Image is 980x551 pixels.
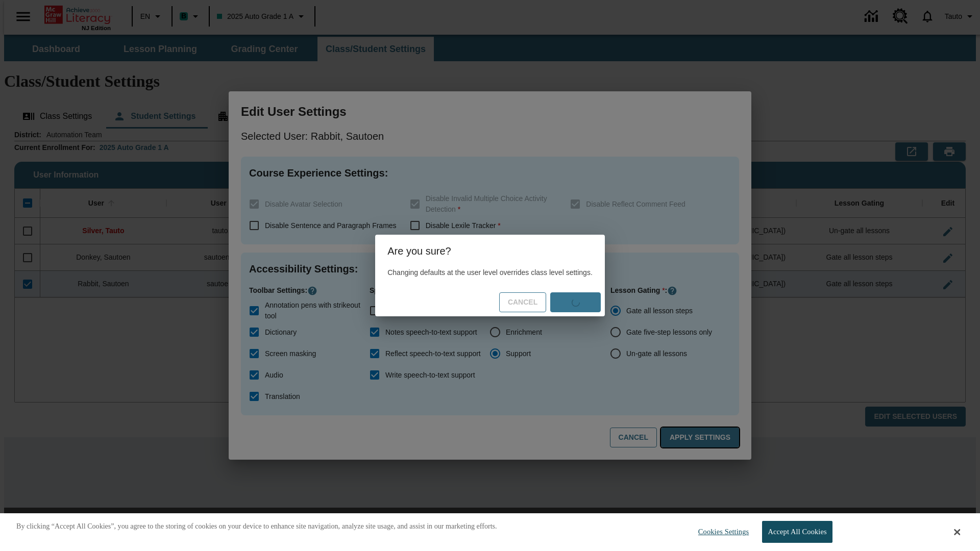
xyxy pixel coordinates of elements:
button: Accept All Cookies [762,521,832,543]
button: Cookies Settings [689,521,753,542]
p: Changing defaults at the user level overrides class level settings. [387,267,593,278]
button: Close [954,528,960,537]
h2: Are you sure? [375,235,605,267]
p: By clicking “Accept All Cookies”, you agree to the storing of cookies on your device to enhance s... [16,521,497,532]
